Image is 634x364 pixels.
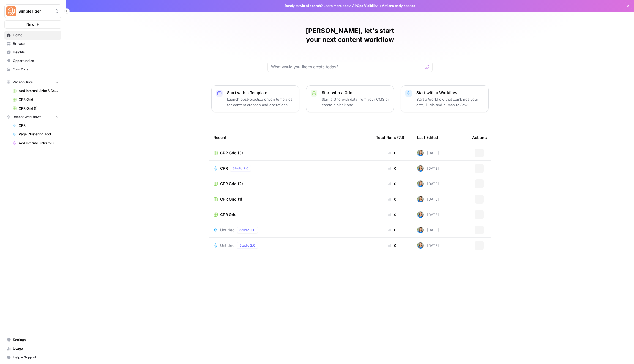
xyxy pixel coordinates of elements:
button: Workspace: SimpleTiger [4,4,61,18]
a: CPR Grid (2) [214,181,367,187]
a: CPR Grid [214,212,367,217]
a: Your Data [4,65,61,74]
span: Home [13,33,59,38]
a: Usage [4,344,61,353]
a: Learn more [324,4,342,8]
h1: [PERSON_NAME], let's start your next content workflow [267,26,433,44]
span: Settings [13,337,59,342]
img: 57pqjeemi2nd7qi7uenxir8d7ni4 [417,211,424,218]
span: CPR Grid (1) [19,106,59,111]
p: Start with a Template [227,90,295,95]
a: CPR Grid (1) [214,196,367,202]
button: Recent Grids [4,78,61,86]
div: [DATE] [417,242,439,249]
span: Actions early access [382,3,415,8]
div: Actions [472,130,487,145]
a: Add Internal Links to Final Copy [10,139,61,147]
button: Recent Workflows [4,113,61,121]
img: 57pqjeemi2nd7qi7uenxir8d7ni4 [417,150,424,156]
p: Start a Workflow that combines your data, LLMs and human review [416,97,484,108]
span: Add Internal Links to Final Copy [19,141,59,146]
div: [DATE] [417,180,439,187]
p: Start with a Grid [322,90,389,95]
a: CPRStudio 2.0 [214,165,367,172]
div: 0 [376,227,408,233]
span: Your Data [13,67,59,72]
span: SimpleTiger [18,9,52,14]
div: [DATE] [417,165,439,172]
a: Browse [4,39,61,48]
span: CPR [19,123,59,128]
a: CPR Grid (3) [214,150,367,156]
span: Usage [13,346,59,351]
span: CPR Grid [19,97,59,102]
span: Recent Workflows [13,114,41,119]
span: CPR Grid (1) [220,196,242,202]
div: [DATE] [417,196,439,202]
div: Total Runs (7d) [376,130,404,145]
button: New [4,20,61,29]
span: Ready to win AI search? about AirOps Visibility [285,3,378,8]
img: 57pqjeemi2nd7qi7uenxir8d7ni4 [417,196,424,202]
span: Add Internal Links & Sources to Final Copy Grid [19,88,59,93]
a: CPR Grid [10,95,61,104]
div: [DATE] [417,227,439,233]
span: CPR [220,166,228,171]
a: Settings [4,335,61,344]
div: [DATE] [417,211,439,218]
a: CPR [10,121,61,130]
span: CPR Grid (3) [220,150,243,156]
a: UntitledStudio 2.0 [214,227,367,233]
button: Help + Support [4,353,61,362]
div: 0 [376,243,408,248]
div: [DATE] [417,150,439,156]
span: Studio 2.0 [239,243,255,248]
img: SimpleTiger Logo [6,6,16,16]
span: Recent Grids [13,80,33,85]
span: Untitled [220,243,235,248]
p: Launch best-practice driven templates for content creation and operations [227,97,295,108]
p: Start a Grid with data from your CMS or create a blank one [322,97,389,108]
div: Last Edited [417,130,438,145]
button: Start with a TemplateLaunch best-practice driven templates for content creation and operations [211,85,299,112]
span: Page Clustering Tool [19,132,59,137]
a: Home [4,31,61,40]
span: CPR Grid (2) [220,181,243,187]
div: 0 [376,181,408,187]
span: Browse [13,41,59,46]
input: What would you like to create today? [271,64,422,70]
span: Untitled [220,227,235,233]
span: Insights [13,50,59,55]
img: 57pqjeemi2nd7qi7uenxir8d7ni4 [417,165,424,172]
a: Page Clustering Tool [10,130,61,139]
span: Opportunities [13,58,59,63]
p: Start with a Workflow [416,90,484,95]
div: Recent [214,130,367,145]
span: Studio 2.0 [239,228,255,232]
img: 57pqjeemi2nd7qi7uenxir8d7ni4 [417,227,424,233]
a: Opportunities [4,56,61,65]
span: Help + Support [13,355,59,360]
div: 0 [376,166,408,171]
img: 57pqjeemi2nd7qi7uenxir8d7ni4 [417,242,424,249]
a: Insights [4,48,61,57]
span: Studio 2.0 [233,166,248,171]
div: 0 [376,212,408,217]
button: Start with a GridStart a Grid with data from your CMS or create a blank one [306,85,394,112]
a: Add Internal Links & Sources to Final Copy Grid [10,86,61,95]
div: 0 [376,150,408,156]
button: Start with a WorkflowStart a Workflow that combines your data, LLMs and human review [401,85,489,112]
a: UntitledStudio 2.0 [214,242,367,249]
span: New [26,22,34,27]
span: CPR Grid [220,212,237,217]
div: 0 [376,196,408,202]
img: 57pqjeemi2nd7qi7uenxir8d7ni4 [417,180,424,187]
a: CPR Grid (1) [10,104,61,113]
